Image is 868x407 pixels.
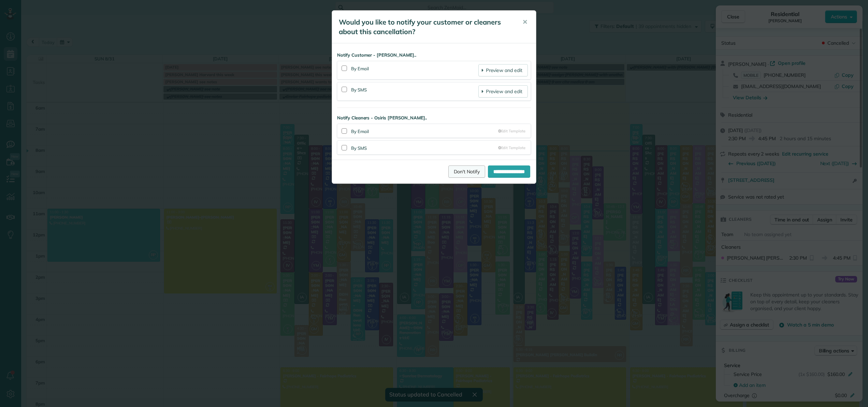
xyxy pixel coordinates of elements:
[478,64,528,76] a: Preview and edit
[351,64,478,76] div: By Email
[351,85,478,98] div: By SMS
[498,128,525,134] a: Edit Template
[498,145,525,150] a: Edit Template
[337,115,531,121] strong: Notify Cleaners - Osiris [PERSON_NAME]..
[448,165,485,178] a: Don't Notify
[522,18,527,26] span: ✕
[351,127,498,135] div: By Email
[339,17,513,37] h5: Would you like to notify your customer or cleaners about this cancellation?
[351,144,498,151] div: By SMS
[337,52,531,58] strong: Notify Customer - [PERSON_NAME]..
[478,85,528,98] a: Preview and edit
